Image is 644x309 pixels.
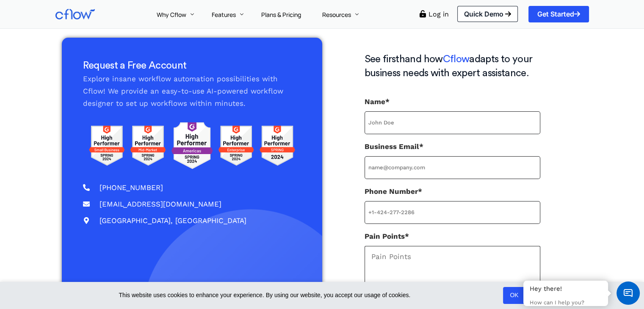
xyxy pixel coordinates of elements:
span: [PHONE_NUMBER] [97,182,163,194]
img: Cflow [55,9,95,19]
a: Log in [428,10,449,18]
span: Resources [322,11,351,19]
h3: See firsthand how adapts to your business needs with expert assistance. [365,52,540,81]
span: Chat Widget [616,281,640,305]
a: Quick Demo [457,6,518,22]
span: This website uses cookies to enhance your experience. By using our website, you accept our usage ... [119,290,498,301]
input: Phone Number* [365,201,540,224]
span: [EMAIL_ADDRESS][DOMAIN_NAME] [97,198,221,210]
img: g2 reviews [83,118,301,173]
span: Plans & Pricing [261,11,301,19]
a: Get Started [528,6,589,22]
label: Business Email* [365,141,540,179]
textarea: Pain Points* [365,246,540,288]
span: [GEOGRAPHIC_DATA], [GEOGRAPHIC_DATA] [97,215,246,227]
input: Name* [365,111,540,134]
div: Hey there! [530,285,602,293]
label: Name* [365,96,540,134]
div: Explore insane workflow automation possibilities with Cflow! We provide an easy-to-use AI-powered... [83,59,301,110]
span: Get Started [537,11,580,17]
input: Business Email* [365,156,540,179]
a: OK [503,287,525,304]
span: Request a Free Account [83,61,187,71]
label: Phone Number* [365,185,540,224]
span: Features [212,11,236,19]
label: Pain Points* [365,230,540,288]
span: Cflow [442,54,469,64]
p: How can I help you? [530,299,602,306]
span: Why Cflow [157,11,186,19]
